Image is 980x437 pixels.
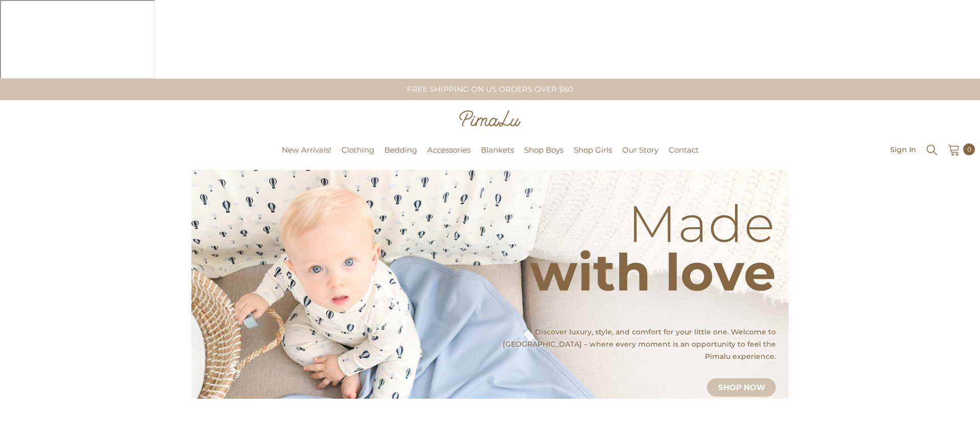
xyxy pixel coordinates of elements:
span: Sign In [890,146,916,153]
a: Accessories [422,144,476,170]
span: Clothing [341,145,374,155]
span: Blankets [481,145,514,155]
span: Shop Boys [524,145,563,155]
a: Sign In [890,145,916,153]
p: with love [530,270,776,275]
p: Made [530,221,776,226]
span: 0 [967,144,971,155]
a: Shop Now [707,378,776,397]
a: Bedding [379,144,422,170]
a: Our Story [617,144,664,170]
a: Blankets [476,144,519,170]
a: Shop Girls [569,144,617,170]
span: New Arrivals! [282,145,331,155]
a: Contact [664,144,704,170]
div: FREE SHIPPING ON US ORDERS OVER $60 [377,80,604,99]
p: Discover luxury, style, and comfort for your little one. Welcome to [GEOGRAPHIC_DATA] – where eve... [487,326,776,362]
span: Contact [669,145,699,155]
a: New Arrivals! [277,144,336,170]
a: Clothing [336,144,379,170]
summary: Search [925,142,939,157]
a: Shop Boys [519,144,569,170]
span: Accessories [427,145,471,155]
span: Shop Girls [574,145,612,155]
img: Pimalu [459,110,521,127]
a: Pimalu [5,147,37,154]
span: Bedding [384,145,417,155]
span: Our Story [622,145,658,155]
